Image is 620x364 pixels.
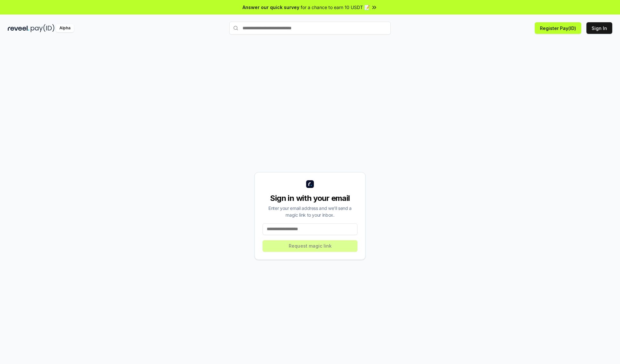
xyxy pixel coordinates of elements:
img: logo_small [306,180,314,188]
img: reveel_dark [8,24,29,32]
div: Alpha [56,24,74,32]
span: Answer our quick survey [243,4,299,11]
div: Sign in with your email [263,193,357,203]
img: pay_id [31,24,55,32]
div: Enter your email address and we’ll send a magic link to your inbox. [263,205,357,218]
button: Register Pay(ID) [535,22,581,34]
button: Sign In [586,22,612,34]
span: for a chance to earn 10 USDT 📝 [301,4,370,11]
